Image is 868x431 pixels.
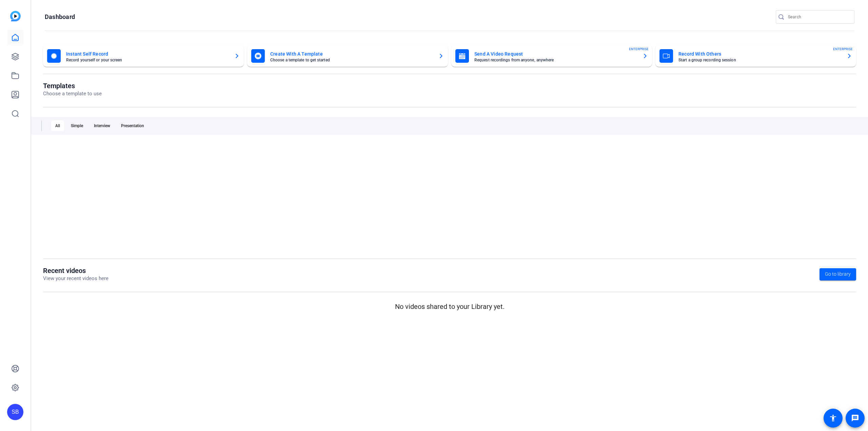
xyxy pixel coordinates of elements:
div: Interview [90,120,114,131]
mat-card-subtitle: Choose a template to get started [270,58,433,62]
h1: Recent videos [43,267,108,275]
h1: Templates [43,82,102,90]
mat-card-title: Instant Self Record [66,50,229,58]
div: All [51,120,64,131]
mat-card-title: Create With A Template [270,50,433,58]
mat-icon: message [851,414,859,422]
button: Record With OthersStart a group recording sessionENTERPRISE [655,45,856,67]
span: ENTERPRISE [629,46,649,52]
mat-icon: accessibility [829,414,837,422]
p: Choose a template to use [43,90,102,98]
button: Instant Self RecordRecord yourself or your screen [43,45,244,67]
a: Go to library [820,268,856,280]
span: Go to library [825,271,851,278]
mat-card-title: Send A Video Request [474,50,637,58]
p: No videos shared to your Library yet. [43,301,856,312]
h1: Dashboard [45,13,75,21]
button: Create With A TemplateChoose a template to get started [247,45,448,67]
input: Search [788,13,849,21]
div: Presentation [117,120,148,131]
mat-card-subtitle: Request recordings from anyone, anywhere [474,58,637,62]
button: Send A Video RequestRequest recordings from anyone, anywhereENTERPRISE [451,45,652,67]
img: blue-gradient.svg [10,11,21,21]
span: ENTERPRISE [833,46,853,52]
mat-card-subtitle: Start a group recording session [678,58,841,62]
div: Simple [67,120,87,131]
mat-card-title: Record With Others [678,50,841,58]
div: SB [7,404,23,420]
p: View your recent videos here [43,275,108,282]
mat-card-subtitle: Record yourself or your screen [66,58,229,62]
